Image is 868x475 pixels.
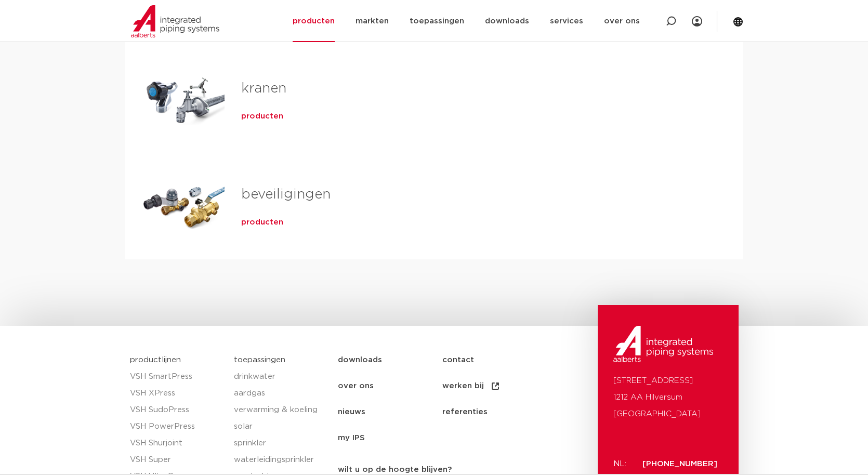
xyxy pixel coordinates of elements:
[130,368,223,385] a: VSH SmartPress
[338,373,442,399] a: over ons
[234,452,327,468] a: waterleidingsprinkler
[234,356,285,364] a: toepassingen
[234,435,327,452] a: sprinkler
[130,385,223,402] a: VSH XPress
[130,356,181,364] a: productlijnen
[130,435,223,452] a: VSH Shurjoint
[442,347,547,373] a: contact
[234,385,327,402] a: aardgas
[234,368,327,385] a: drinkwater
[338,425,442,451] a: my IPS
[130,452,223,468] a: VSH Super
[234,418,327,435] a: solar
[234,402,327,418] a: verwarming & koeling
[130,402,223,418] a: VSH SudoPress
[613,456,630,472] p: NL:
[241,217,283,228] a: producten
[338,399,442,425] a: nieuws
[442,399,547,425] a: referenties
[130,418,223,435] a: VSH PowerPress
[338,466,452,473] strong: wilt u op de hoogte blijven?
[241,188,331,201] a: beveiligingen
[338,347,442,373] a: downloads
[442,373,547,399] a: werken bij
[642,460,717,468] a: [PHONE_NUMBER]
[613,373,722,423] p: [STREET_ADDRESS] 1212 AA Hilversum [GEOGRAPHIC_DATA]
[241,82,286,95] a: kranen
[338,347,593,451] nav: Menu
[241,111,283,122] a: producten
